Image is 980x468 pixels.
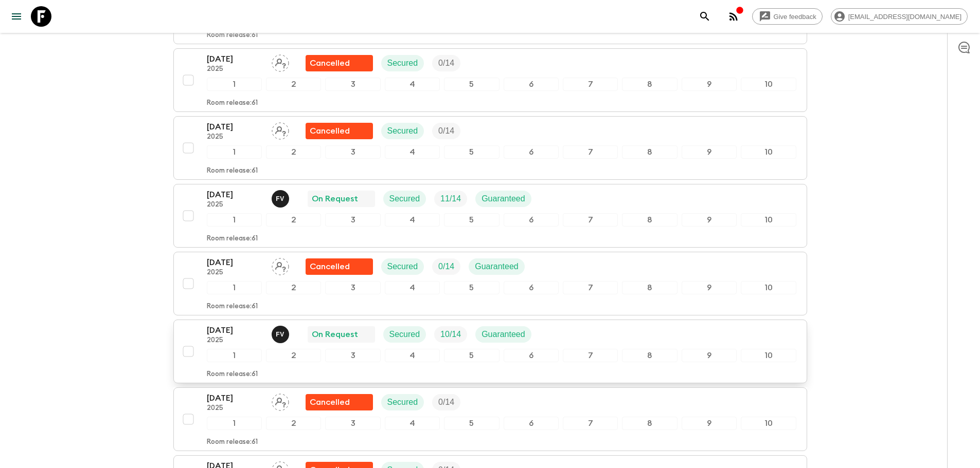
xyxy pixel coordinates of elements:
span: [EMAIL_ADDRESS][DOMAIN_NAME] [843,13,967,21]
div: 1 [207,349,262,362]
div: 7 [563,349,618,362]
p: Secured [387,260,418,273]
p: Room release: 61 [207,31,258,40]
p: 2025 [207,201,263,209]
button: menu [6,6,27,27]
div: 6 [504,417,559,430]
div: 5 [444,417,499,430]
p: Secured [389,328,420,341]
p: Room release: 61 [207,438,258,446]
p: Secured [389,193,420,205]
div: Secured [381,258,424,275]
div: 2 [266,78,321,91]
p: Secured [387,125,418,137]
div: 1 [207,78,262,91]
div: 8 [622,78,677,91]
div: 7 [563,213,618,227]
div: 9 [682,145,737,159]
div: 10 [741,417,796,430]
div: 3 [325,417,380,430]
div: Trip Fill [432,123,460,139]
div: 9 [682,417,737,430]
div: 7 [563,78,618,91]
p: Room release: 61 [207,370,258,379]
p: Room release: 61 [207,303,258,311]
div: 9 [682,281,737,294]
div: 6 [504,349,559,362]
p: Guaranteed [475,260,519,273]
div: 4 [385,417,440,430]
button: [DATE]2025Assign pack leaderFlash Pack cancellationSecuredTrip Fill12345678910Room release:61 [173,48,807,112]
div: Secured [381,394,424,410]
p: 0 / 14 [438,125,454,137]
span: Give feedback [768,13,822,21]
p: F V [276,195,284,203]
p: Room release: 61 [207,235,258,243]
p: Cancelled [310,57,350,69]
div: Secured [381,123,424,139]
div: 1 [207,213,262,227]
p: 10 / 14 [440,328,461,341]
div: 6 [504,78,559,91]
div: 8 [622,349,677,362]
div: 7 [563,417,618,430]
button: search adventures [694,6,715,27]
div: Secured [383,326,426,343]
p: On Request [312,328,358,341]
p: 2025 [207,269,263,277]
div: Secured [381,55,424,71]
p: 2025 [207,404,263,413]
span: Assign pack leader [272,125,289,134]
div: 3 [325,349,380,362]
p: [DATE] [207,121,263,133]
div: 10 [741,213,796,227]
div: 10 [741,281,796,294]
div: Flash Pack cancellation [306,258,373,275]
div: Flash Pack cancellation [306,394,373,410]
div: 4 [385,78,440,91]
span: Assign pack leader [272,261,289,269]
div: 2 [266,145,321,159]
p: 0 / 14 [438,396,454,408]
div: 10 [741,349,796,362]
div: 7 [563,145,618,159]
p: [DATE] [207,53,263,65]
div: 7 [563,281,618,294]
div: 8 [622,213,677,227]
span: Assign pack leader [272,397,289,405]
div: Trip Fill [432,55,460,71]
div: 2 [266,417,321,430]
div: 1 [207,417,262,430]
button: [DATE]2025Assign pack leaderFlash Pack cancellationSecuredTrip FillGuaranteed12345678910Room rele... [173,252,807,315]
p: Secured [387,396,418,408]
div: 4 [385,349,440,362]
div: 10 [741,145,796,159]
p: Guaranteed [482,328,525,341]
div: 5 [444,281,499,294]
div: 3 [325,78,380,91]
div: 2 [266,349,321,362]
span: Francisco Valero [272,193,291,201]
div: 3 [325,281,380,294]
div: 10 [741,78,796,91]
div: Trip Fill [432,394,460,410]
div: 3 [325,145,380,159]
div: 6 [504,213,559,227]
p: Room release: 61 [207,99,258,107]
p: 2025 [207,133,263,141]
div: 2 [266,213,321,227]
div: Trip Fill [434,326,467,343]
p: Cancelled [310,396,350,408]
span: Assign pack leader [272,58,289,66]
div: 4 [385,213,440,227]
button: [DATE]2025Francisco ValeroOn RequestSecuredTrip FillGuaranteed12345678910Room release:61 [173,184,807,248]
div: Flash Pack cancellation [306,55,373,71]
p: [DATE] [207,189,263,201]
button: [DATE]2025Assign pack leaderFlash Pack cancellationSecuredTrip Fill12345678910Room release:61 [173,387,807,451]
button: FV [272,326,291,343]
p: Guaranteed [482,193,525,205]
div: Trip Fill [434,191,467,207]
div: 2 [266,281,321,294]
p: Cancelled [310,125,350,137]
p: 0 / 14 [438,260,454,273]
